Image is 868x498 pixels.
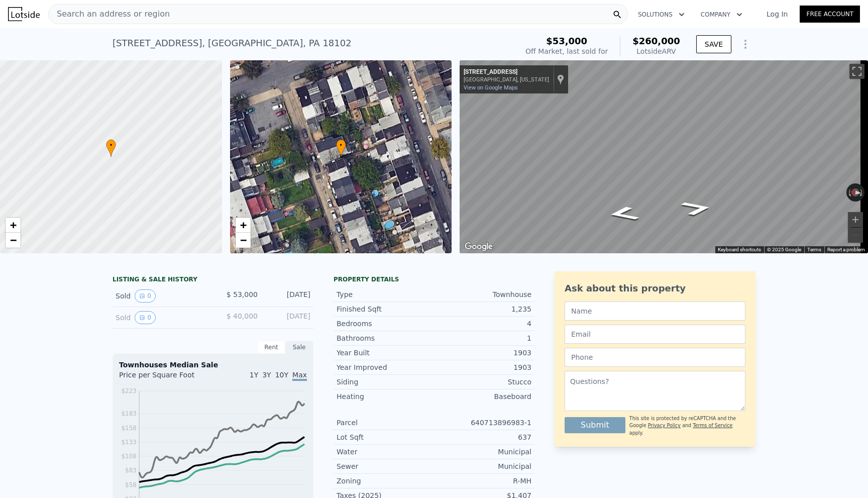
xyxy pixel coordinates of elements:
[546,36,587,46] span: $53,000
[846,187,865,197] button: Reset the view
[10,234,17,246] span: −
[121,439,137,446] tspan: $133
[119,360,307,370] div: Townhouses Median Sale
[250,371,258,379] span: 1Y
[337,319,434,329] div: Bedrooms
[10,219,17,231] span: +
[6,233,21,248] a: Zoom out
[262,371,271,379] span: 3Y
[240,219,246,231] span: +
[121,453,137,460] tspan: $108
[668,197,725,220] path: Go South, N Elliger St
[859,183,865,202] button: Rotate clockwise
[106,141,116,150] span: •
[337,304,434,314] div: Finished Sqft
[285,341,313,354] div: Sale
[336,139,346,157] div: •
[337,333,434,343] div: Bathrooms
[292,371,307,381] span: Max
[800,6,860,23] a: Free Account
[125,481,137,488] tspan: $58
[632,46,680,56] div: Lotside ARV
[337,348,434,358] div: Year Built
[49,8,170,20] span: Search an address or region
[337,418,434,428] div: Parcel
[337,362,434,372] div: Year Improved
[565,417,625,433] button: Submit
[648,423,681,428] a: Privacy Policy
[434,377,531,387] div: Stucco
[6,218,21,233] a: Zoom in
[434,333,531,343] div: 1
[266,289,310,303] div: [DATE]
[565,281,745,295] div: Ask about this property
[693,6,750,24] button: Company
[336,141,346,150] span: •
[257,341,285,354] div: Rent
[434,447,531,457] div: Municipal
[525,46,608,56] div: Off Market, last sold for
[767,247,801,252] span: © 2025 Google
[116,289,205,303] div: Sold
[565,348,745,367] input: Phone
[630,6,693,24] button: Solutions
[846,183,852,202] button: Rotate counterclockwise
[135,311,156,324] button: View historical data
[629,415,745,437] div: This site is protected by reCAPTCHA and the Google and apply.
[119,370,213,386] div: Price per Square Foot
[460,60,868,253] div: Street View
[8,7,40,21] img: Lotside
[464,68,549,76] div: [STREET_ADDRESS]
[595,203,653,225] path: Go North, N Elliger St
[434,476,531,486] div: R-MH
[337,391,434,402] div: Heating
[632,36,680,46] span: $260,000
[236,218,251,233] a: Zoom in
[334,275,534,283] div: Property details
[434,348,531,358] div: 1903
[462,240,495,253] a: Open this area in Google Maps (opens a new window)
[337,289,434,300] div: Type
[464,76,549,83] div: [GEOGRAPHIC_DATA], [US_STATE]
[337,476,434,486] div: Zoning
[227,290,258,298] span: $ 53,000
[849,64,864,79] button: Toggle fullscreen view
[434,319,531,329] div: 4
[718,246,761,253] button: Keyboard shortcuts
[434,461,531,471] div: Municipal
[337,461,434,471] div: Sewer
[807,247,821,252] a: Terms (opens in new tab)
[240,234,246,246] span: −
[337,447,434,457] div: Water
[848,228,863,243] button: Zoom out
[121,425,137,432] tspan: $158
[434,432,531,442] div: 637
[696,35,731,53] button: SAVE
[565,302,745,321] input: Name
[113,275,313,285] div: LISTING & SALE HISTORY
[464,84,518,91] a: View on Google Maps
[848,212,863,227] button: Zoom in
[735,34,755,54] button: Show Options
[434,304,531,314] div: 1,235
[434,362,531,372] div: 1903
[125,467,137,474] tspan: $83
[337,432,434,442] div: Lot Sqft
[462,240,495,253] img: Google
[434,289,531,300] div: Townhouse
[106,139,116,157] div: •
[754,9,800,19] a: Log In
[434,418,531,428] div: 640713896983-1
[434,391,531,402] div: Baseboard
[227,312,258,320] span: $ 40,000
[116,311,205,324] div: Sold
[121,410,137,417] tspan: $183
[557,74,564,85] a: Show location on map
[236,233,251,248] a: Zoom out
[565,325,745,344] input: Email
[693,423,732,428] a: Terms of Service
[337,377,434,387] div: Siding
[135,289,156,303] button: View historical data
[460,60,868,253] div: Map
[275,371,288,379] span: 10Y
